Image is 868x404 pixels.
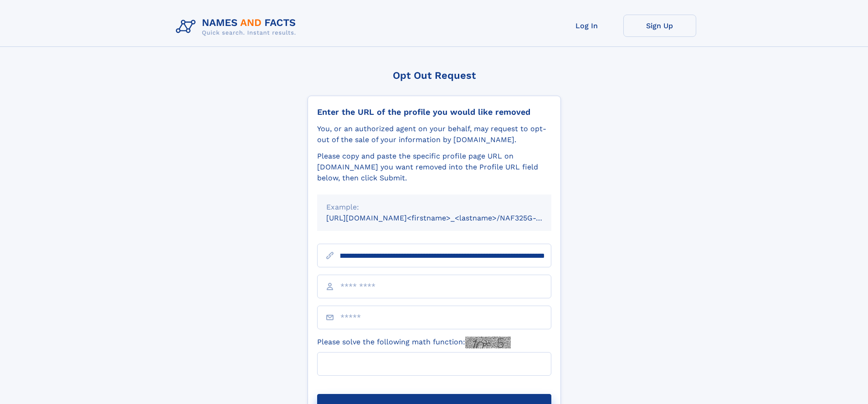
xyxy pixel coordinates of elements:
[317,107,551,117] div: Enter the URL of the profile you would like removed
[317,151,551,184] div: Please copy and paste the specific profile page URL on [DOMAIN_NAME] you want removed into the Pr...
[550,15,623,37] a: Log In
[172,15,303,39] img: Logo Names and Facts
[317,337,511,348] label: Please solve the following math function:
[308,70,561,81] div: Opt Out Request
[623,15,696,37] a: Sign Up
[326,214,569,222] small: [URL][DOMAIN_NAME]<firstname>_<lastname>/NAF325G-xxxxxxxx
[317,123,551,145] div: You, or an authorized agent on your behalf, may request to opt-out of the sale of your informatio...
[326,202,542,213] div: Example:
